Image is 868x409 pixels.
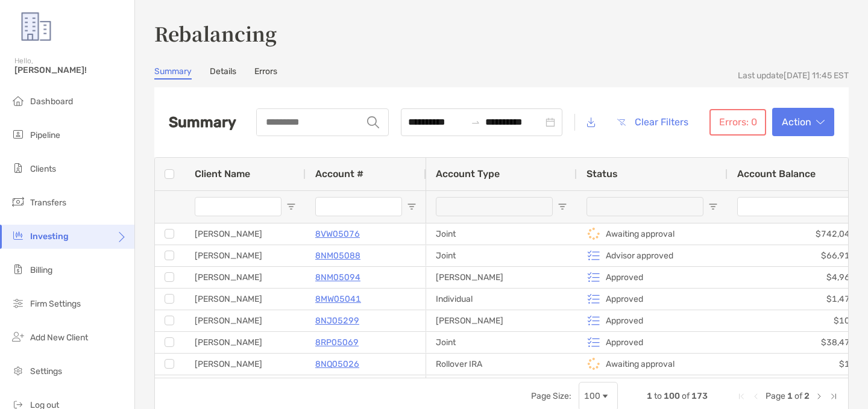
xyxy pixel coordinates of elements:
[185,354,306,375] div: [PERSON_NAME]
[654,391,662,401] span: to
[185,332,306,353] div: [PERSON_NAME]
[471,117,480,127] span: to
[254,66,277,80] a: Errors
[794,391,802,401] span: of
[14,65,127,75] span: [PERSON_NAME]!
[315,168,363,180] span: Account #
[30,130,60,140] span: Pipeline
[195,197,281,216] input: Client Name Filter Input
[664,391,680,401] span: 100
[606,226,675,242] p: Awaiting approval
[315,270,360,285] a: 8NM05094
[606,357,675,372] p: Awaiting approval
[315,335,359,350] a: 8RP05069
[426,289,577,310] div: Individual
[154,66,192,80] a: Summary
[11,363,25,378] img: settings icon
[426,332,577,353] div: Joint
[587,357,601,371] img: icon status
[315,197,402,216] input: Account # Filter Input
[315,313,359,328] a: 8NJ05299
[814,392,824,401] div: Next Page
[11,329,25,344] img: add_new_client icon
[804,391,810,401] span: 2
[367,116,379,128] img: input icon
[647,391,652,401] span: 1
[185,375,306,396] div: [PERSON_NAME]
[471,117,480,127] span: swap-right
[185,310,306,331] div: [PERSON_NAME]
[11,127,25,142] img: pipeline icon
[587,248,601,263] img: icon status
[315,357,359,372] a: 8NQ05026
[426,267,577,288] div: [PERSON_NAME]
[315,248,360,263] a: 8NM05088
[829,392,838,401] div: Last Page
[608,109,697,136] button: Clear Filters
[30,96,73,107] span: Dashboard
[766,391,785,401] span: Page
[315,292,361,307] a: 8MW05041
[30,333,88,343] span: Add New Client
[426,375,577,396] div: Individual
[737,197,854,216] input: Account Balance Filter Input
[426,245,577,266] div: Joint
[30,366,62,376] span: Settings
[30,198,66,208] span: Transfers
[587,270,601,284] img: icon status
[436,168,500,180] span: Account Type
[426,354,577,375] div: Rollover IRA
[587,292,601,306] img: icon status
[11,161,25,175] img: clients icon
[738,70,849,81] div: Last update [DATE] 11:45 EST
[426,223,577,245] div: Joint
[185,289,306,310] div: [PERSON_NAME]
[606,335,643,350] p: Approved
[210,66,236,80] a: Details
[11,296,25,310] img: firm-settings icon
[315,226,360,242] a: 8VW05076
[11,93,25,108] img: dashboard icon
[30,231,69,242] span: Investing
[154,19,849,47] h3: Rebalancing
[185,267,306,288] div: [PERSON_NAME]
[11,262,25,276] img: billing icon
[708,202,718,211] button: Open Filter Menu
[587,168,618,180] span: Status
[709,109,766,136] button: Errors: 0
[587,313,601,328] img: icon status
[587,226,601,241] img: icon status
[737,392,746,401] div: First Page
[531,391,571,401] div: Page Size:
[30,164,56,174] span: Clients
[751,392,761,401] div: Previous Page
[286,202,296,211] button: Open Filter Menu
[195,168,250,180] span: Client Name
[787,391,793,401] span: 1
[772,108,834,136] button: Actionarrow
[426,310,577,331] div: [PERSON_NAME]
[185,223,306,245] div: [PERSON_NAME]
[14,5,58,48] img: Zoe Logo
[407,202,417,211] button: Open Filter Menu
[30,265,52,275] span: Billing
[558,202,567,211] button: Open Filter Menu
[617,119,626,126] img: button icon
[169,114,236,131] h2: Summary
[185,245,306,266] div: [PERSON_NAME]
[691,391,708,401] span: 173
[30,299,81,309] span: Firm Settings
[606,270,643,285] p: Approved
[587,335,601,349] img: icon status
[606,292,643,307] p: Approved
[606,313,643,328] p: Approved
[606,248,673,263] p: Advisor approved
[816,119,825,125] img: arrow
